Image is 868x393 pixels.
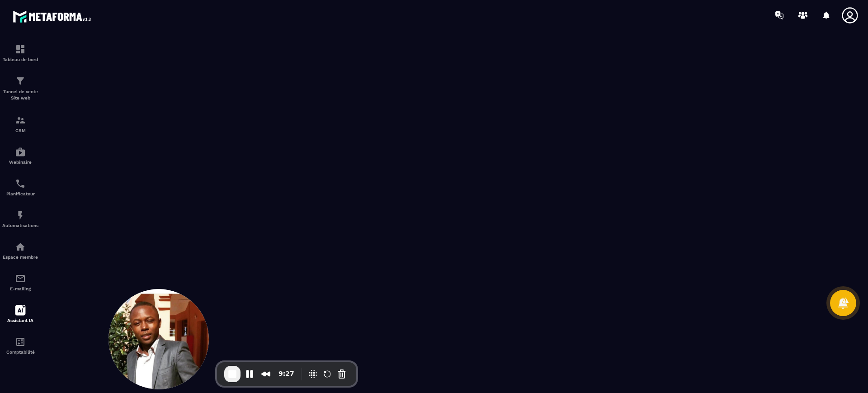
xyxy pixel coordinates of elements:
[2,191,38,196] p: Planificateur
[15,241,26,252] img: automations
[2,57,38,62] p: Tableau de bord
[2,69,38,108] a: formationformationTunnel de vente Site web
[13,8,94,25] img: logo
[2,350,38,355] p: Comptabilité
[2,255,38,260] p: Espace membre
[15,115,26,126] img: formation
[2,37,38,69] a: formationformationTableau de bord
[15,178,26,189] img: scheduler
[2,108,38,140] a: formationformationCRM
[2,89,38,101] p: Tunnel de vente Site web
[15,336,26,347] img: accountant
[15,44,26,55] img: formation
[15,147,26,157] img: automations
[2,318,38,323] p: Assistant IA
[15,210,26,221] img: automations
[2,171,38,203] a: schedulerschedulerPlanificateur
[2,140,38,171] a: automationsautomationsWebinaire
[2,235,38,266] a: automationsautomationsEspace membre
[15,273,26,284] img: email
[2,203,38,235] a: automationsautomationsAutomatisations
[2,223,38,228] p: Automatisations
[2,160,38,165] p: Webinaire
[2,286,38,291] p: E-mailing
[2,330,38,361] a: accountantaccountantComptabilité
[15,76,26,86] img: formation
[2,266,38,298] a: emailemailE-mailing
[2,128,38,133] p: CRM
[2,298,38,330] a: Assistant IA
